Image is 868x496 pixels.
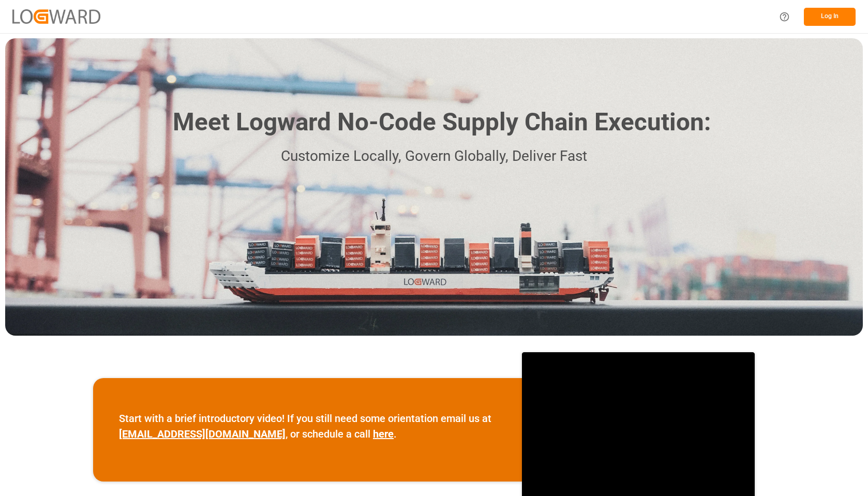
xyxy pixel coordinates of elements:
[173,104,711,141] h1: Meet Logward No-Code Supply Chain Execution:
[157,145,711,168] p: Customize Locally, Govern Globally, Deliver Fast
[804,8,856,26] button: Log In
[773,5,796,28] button: Help Center
[119,411,496,442] p: Start with a brief introductory video! If you still need some orientation email us at , or schedu...
[119,428,286,440] a: [EMAIL_ADDRESS][DOMAIN_NAME]
[373,428,394,440] a: here
[12,9,100,23] img: Logward_new_orange.png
